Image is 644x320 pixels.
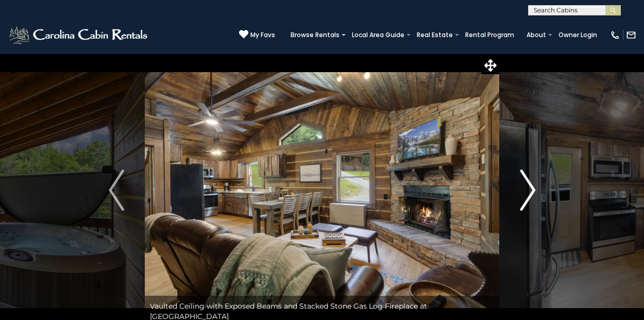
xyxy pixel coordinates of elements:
img: arrow [520,170,535,211]
a: Browse Rentals [285,28,345,42]
span: My Favs [250,30,275,40]
img: White-1-2.png [8,25,150,45]
a: Rental Program [460,28,519,42]
a: My Favs [239,29,275,40]
img: mail-regular-white.png [626,30,636,40]
a: Real Estate [412,28,458,42]
img: phone-regular-white.png [610,30,620,40]
a: Local Area Guide [347,28,410,42]
a: Owner Login [553,28,602,42]
img: arrow [109,170,124,211]
a: About [521,28,551,42]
